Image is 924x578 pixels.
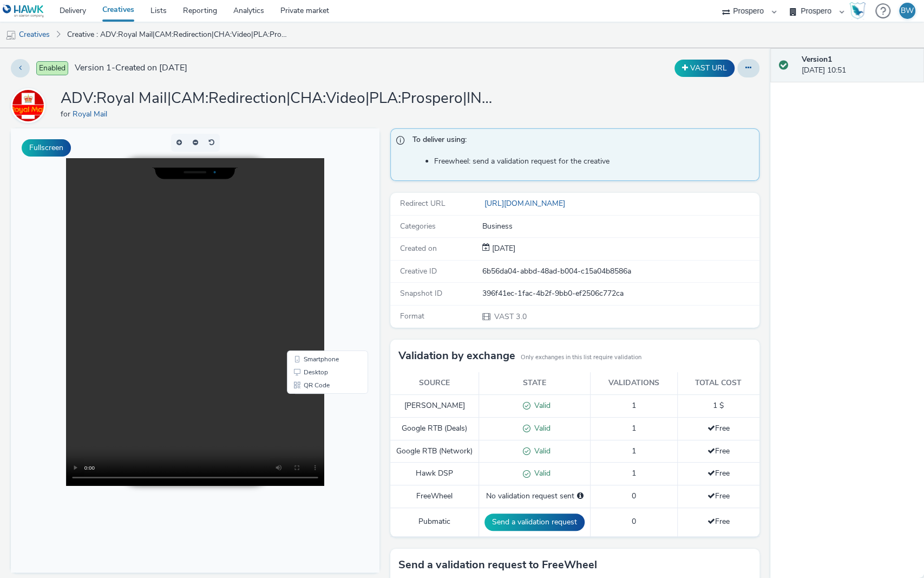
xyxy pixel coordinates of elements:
[390,417,479,440] td: Google RTB (Deals)
[390,463,479,485] td: Hawk DSP
[632,446,636,456] span: 1
[707,423,730,433] span: Free
[278,224,355,237] li: Smartphone
[677,372,759,394] th: Total cost
[293,254,319,260] span: QR Code
[479,372,591,394] th: State
[61,88,494,109] h1: ADV:Royal Mail|CAM:Redirection|CHA:Video|PLA:Prospero|INV:Mobsta|TEC:N/A|PHA:P1|OBJ:Awareness|BME...
[36,61,68,75] span: Enabled
[632,468,636,478] span: 1
[530,446,551,456] span: Valid
[293,241,317,247] span: Desktop
[482,221,758,232] div: Business
[398,557,597,573] h3: Send a validation request to FreeWheel
[707,468,730,478] span: Free
[400,266,437,276] span: Creative ID
[530,468,551,478] span: Valid
[390,394,479,417] td: [PERSON_NAME]
[75,62,187,74] span: Version 1 - Created on [DATE]
[434,156,753,167] li: Freewheel: send a validation request for the creative
[802,54,915,76] div: [DATE] 10:51
[482,198,569,209] a: [URL][DOMAIN_NAME]
[12,90,44,121] img: Royal Mail
[530,423,551,433] span: Valid
[400,288,442,298] span: Snapshot ID
[400,243,437,254] span: Created on
[901,3,914,19] div: BW
[490,243,515,254] span: [DATE]
[707,516,730,527] span: Free
[484,491,585,502] div: No validation request sent
[400,221,436,231] span: Categories
[398,348,515,364] h3: Validation by exchange
[62,22,293,48] a: Creative : ADV:Royal Mail|CAM:Redirection|CHA:Video|PLA:Prospero|INV:Mobsta|TEC:N/A|PHA:P1|OBJ:Aw...
[412,134,748,148] span: To deliver using:
[390,372,479,394] th: Source
[713,400,724,411] span: 1 $
[493,311,526,322] span: VAST 3.0
[61,109,73,119] span: for
[849,2,866,20] img: Hawk Academy
[278,237,355,250] li: Desktop
[577,491,584,502] div: Please select a deal below and click on Send to send a validation request to FreeWheel.
[632,400,636,411] span: 1
[400,311,424,321] span: Format
[390,485,479,508] td: FreeWheel
[672,60,737,77] div: Duplicate the creative as a VAST URL
[390,508,479,536] td: Pubmatic
[3,4,44,18] img: undefined Logo
[632,516,636,527] span: 0
[5,30,16,41] img: mobile
[530,400,551,411] span: Valid
[490,243,515,254] div: Creation 11 April 2025, 10:51
[482,288,758,299] div: 396f41ec-1fac-4b2f-9bb0-ef2506c772ca
[278,250,355,263] li: QR Code
[482,266,758,277] div: 6b56da04-abbd-48ad-b004-c15a04b8586a
[707,446,730,456] span: Free
[390,440,479,463] td: Google RTB (Network)
[11,100,50,111] a: Royal Mail
[484,514,585,531] button: Send a validation request
[293,228,328,234] span: Smartphone
[849,2,870,20] a: Hawk Academy
[632,423,636,433] span: 1
[521,353,641,362] small: Only exchanges in this list require validation
[802,54,832,64] strong: Version 1
[73,109,112,119] a: Royal Mail
[400,198,445,209] span: Redirect URL
[22,139,71,157] button: Fullscreen
[674,60,735,77] button: VAST URL
[707,491,730,501] span: Free
[591,372,677,394] th: Validations
[632,491,636,501] span: 0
